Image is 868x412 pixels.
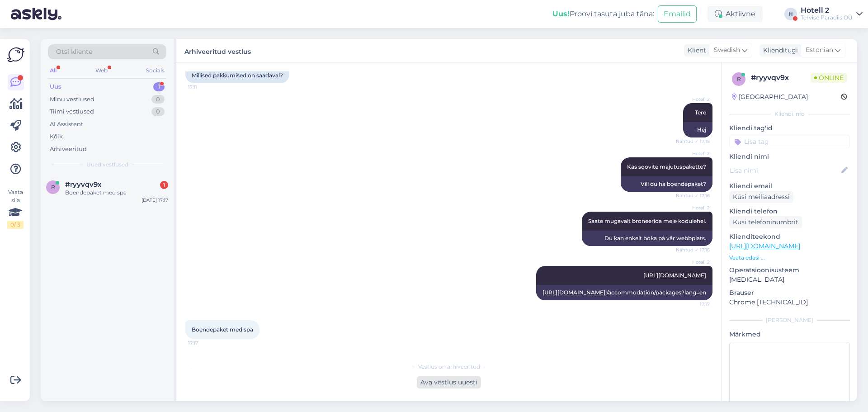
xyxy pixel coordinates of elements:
[801,7,853,14] div: Hotell 2
[729,216,802,228] div: Küsi telefoninumbrit
[94,65,109,76] div: Web
[621,176,712,192] div: Vill du ha boendepaket?
[658,5,697,23] button: Emailid
[417,376,481,388] div: Ava vestlus uuesti
[730,166,840,175] input: Lisa nimi
[729,316,850,324] div: [PERSON_NAME]
[160,181,168,189] div: 1
[676,259,710,265] span: Hotell 2
[801,14,853,21] div: Tervise Paradiis OÜ
[188,84,222,90] span: 17:11
[50,95,94,104] div: Minu vestlused
[729,191,793,203] div: Küsi meiliaadressi
[729,275,850,284] p: [MEDICAL_DATA]
[683,122,712,137] div: Hej
[806,45,833,55] span: Estonian
[729,254,850,262] p: Vaata edasi ...
[536,285,712,300] div: !/accommodation/packages?lang=en
[151,95,165,104] div: 0
[729,152,850,161] p: Kliendi nimi
[144,65,166,76] div: Socials
[714,45,740,55] span: Swedish
[151,107,165,116] div: 0
[729,232,850,242] p: Klienditeekond
[50,132,63,141] div: Kõik
[729,330,850,339] p: Märkmed
[192,326,253,333] span: Boendepaket med spa
[51,184,55,190] span: r
[188,340,222,346] span: 17:17
[676,246,710,253] span: Nähtud ✓ 17:16
[153,82,165,91] div: 1
[50,82,61,91] div: Uus
[729,207,850,216] p: Kliendi telefon
[56,47,92,57] span: Otsi kliente
[801,7,863,21] a: Hotell 2Tervise Paradiis OÜ
[142,197,168,204] div: [DATE] 17:17
[50,107,94,116] div: Tiimi vestlused
[729,181,850,191] p: Kliendi email
[729,242,800,250] a: [URL][DOMAIN_NAME]
[7,188,24,229] div: Vaata siia
[7,221,24,229] div: 0 / 3
[732,92,808,102] div: [GEOGRAPHIC_DATA]
[737,76,741,82] span: r
[676,138,710,145] span: Nähtud ✓ 17:15
[784,8,797,20] div: H
[65,180,102,189] span: #ryyvqv9x
[65,189,168,197] div: Boendepaket med spa
[729,123,850,133] p: Kliendi tag'id
[684,46,706,55] div: Klient
[729,110,850,118] div: Kliendi info
[552,9,570,18] b: Uus!
[627,163,706,170] span: Kas soovite majutuspakette?
[50,145,87,154] div: Arhiveeritud
[729,298,850,307] p: Chrome [TECHNICAL_ID]
[582,231,712,246] div: Du kan enkelt boka på vår webbplats.
[708,6,763,22] div: Aktiivne
[676,204,710,211] span: Hotell 2
[676,192,710,199] span: Nähtud ✓ 17:16
[811,73,847,83] span: Online
[643,272,706,279] a: [URL][DOMAIN_NAME]
[542,289,605,296] a: [URL][DOMAIN_NAME]
[185,68,289,83] div: Millised pakkumised on saadaval?
[676,150,710,157] span: Hotell 2
[676,96,710,103] span: Hotell 2
[48,65,58,76] div: All
[676,301,710,308] span: 17:17
[552,9,654,19] div: Proovi tasuta juba täna:
[184,44,251,57] label: Arhiveeritud vestlus
[50,120,83,129] div: AI Assistent
[751,72,811,83] div: # ryyvqv9x
[7,46,24,63] img: Askly Logo
[695,109,706,116] span: Tere
[418,363,480,371] span: Vestlus on arhiveeritud
[729,288,850,298] p: Brauser
[729,265,850,275] p: Operatsioonisüsteem
[729,135,850,148] input: Lisa tag
[759,46,798,55] div: Klienditugi
[86,161,128,169] span: Uued vestlused
[588,218,706,224] span: Saate mugavalt broneerida meie kodulehel.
